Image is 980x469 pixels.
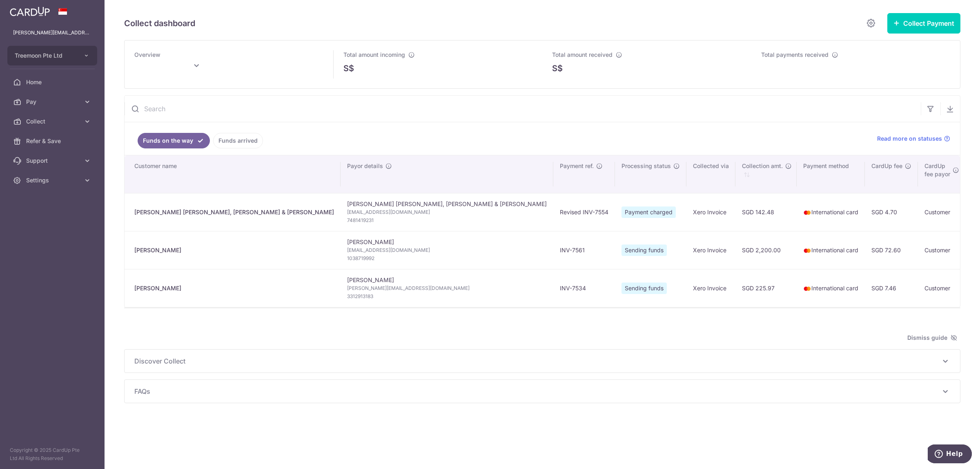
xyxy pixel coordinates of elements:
td: SGD 7.46 [865,269,918,307]
img: mastercard-sm-87a3fd1e0bddd137fecb07648320f44c262e2538e7db6024463105ddbc961eb2.png [803,247,811,255]
td: [PERSON_NAME] [341,269,553,307]
td: SGD 4.70 [865,193,918,231]
td: Customer [918,231,966,269]
p: FAQs [134,386,950,396]
div: [PERSON_NAME] [PERSON_NAME], [PERSON_NAME] & [PERSON_NAME] [134,208,334,216]
td: [PERSON_NAME] [PERSON_NAME], [PERSON_NAME] & [PERSON_NAME] [341,193,553,231]
span: Read more on statuses [877,135,942,143]
span: Treemoon Pte Ltd [15,52,75,60]
th: Customer name [125,155,341,193]
td: INV-7534 [553,269,615,307]
p: Discover Collect [134,356,950,366]
div: [PERSON_NAME] [134,284,334,292]
th: Collection amt. : activate to sort column ascending [735,155,797,193]
span: Discover Collect [134,356,940,366]
button: Collect Payment [887,13,960,34]
td: International card [797,231,865,269]
p: [PERSON_NAME][EMAIL_ADDRESS][DOMAIN_NAME] [13,29,91,37]
a: Funds arrived [213,133,263,148]
span: [EMAIL_ADDRESS][DOMAIN_NAME] [347,208,547,216]
td: International card [797,193,865,231]
span: Settings [26,176,80,184]
span: [EMAIL_ADDRESS][DOMAIN_NAME] [347,246,547,254]
span: Dismiss guide [907,333,957,343]
button: Treemoon Pte Ltd [7,46,97,65]
td: Xero Invoice [686,193,735,231]
span: Processing status [621,162,671,170]
img: CardUp [10,7,50,16]
span: Pay [26,98,80,106]
span: CardUp fee payor [924,162,950,178]
span: Refer & Save [26,137,80,145]
th: Payment ref. [553,155,615,193]
div: [PERSON_NAME] [134,246,334,254]
span: 3312913183 [347,292,547,301]
img: mastercard-sm-87a3fd1e0bddd137fecb07648320f44c262e2538e7db6024463105ddbc961eb2.png [803,285,811,293]
td: SGD 72.60 [865,231,918,269]
span: Payment charged [621,206,676,218]
td: INV-7561 [553,231,615,269]
img: mastercard-sm-87a3fd1e0bddd137fecb07648320f44c262e2538e7db6024463105ddbc961eb2.png [803,209,811,217]
th: Processing status [615,155,686,193]
h5: Collect dashboard [124,17,195,30]
th: CardUp fee [865,155,918,193]
input: Search [125,96,921,122]
span: Payor details [347,162,383,170]
span: Total payments received [761,51,829,58]
td: SGD 2,200.00 [735,231,797,269]
td: Customer [918,193,966,231]
td: Customer [918,269,966,307]
td: SGD 142.48 [735,193,797,231]
span: Help [18,6,35,13]
span: Total amount incoming [343,51,405,58]
th: CardUpfee payor [918,155,966,193]
span: Total amount received [552,51,612,58]
span: S$ [552,62,563,74]
span: Sending funds [621,245,667,256]
span: Support [26,157,80,165]
span: 1038719992 [347,254,547,263]
span: Overview [134,51,160,58]
th: Collected via [686,155,735,193]
td: Revised INV-7554 [553,193,615,231]
th: Payment method [797,155,865,193]
span: Payment ref. [560,162,594,170]
span: S$ [343,62,354,74]
iframe: Opens a widget where you can find more information [928,444,972,465]
span: Home [26,78,80,86]
td: Xero Invoice [686,269,735,307]
span: Collection amt. [742,162,783,170]
span: [PERSON_NAME][EMAIL_ADDRESS][DOMAIN_NAME] [347,284,547,292]
span: FAQs [134,386,940,396]
td: Xero Invoice [686,231,735,269]
a: Read more on statuses [877,135,950,143]
td: [PERSON_NAME] [341,231,553,269]
td: International card [797,269,865,307]
span: Sending funds [621,283,667,294]
a: Funds on the way [138,133,210,148]
th: Payor details [341,155,553,193]
td: SGD 225.97 [735,269,797,307]
span: 7481419231 [347,216,547,224]
span: CardUp fee [871,162,902,170]
span: Collect [26,117,80,126]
